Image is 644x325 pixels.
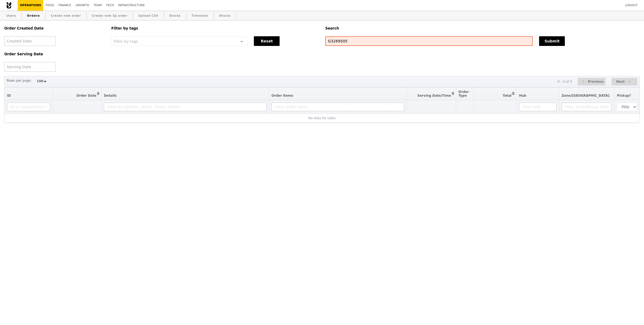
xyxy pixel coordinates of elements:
[25,11,42,21] a: Orders
[6,2,11,9] img: Grain logo
[578,78,606,86] button: Previous
[4,36,56,46] input: Created Date
[7,116,637,120] div: No data for table
[167,11,183,21] a: Stocks
[4,62,56,72] input: Serving Date
[272,94,293,97] span: Order Items
[562,94,610,97] span: Zone/[GEOGRAPHIC_DATA]
[539,36,565,46] button: Submit
[519,103,556,111] input: Filter Hub
[4,26,105,30] h5: Order Created Date
[617,94,631,97] span: Pickup?
[90,11,130,21] a: Create new 3p order
[136,11,160,21] a: Upload CSV
[459,90,469,97] span: Order Type
[272,103,404,111] input: Filter Order Items
[217,11,233,21] a: Shouts
[254,36,280,46] button: Reset
[562,103,612,111] input: Filter Zone/Pickup Point
[7,94,11,97] span: ID
[114,39,138,44] span: Filter by tags
[588,78,604,85] span: Previous
[4,11,18,21] a: Users
[7,78,32,83] label: Rows per page:
[616,78,625,85] span: Next
[4,52,105,56] h5: Order Serving Date
[325,26,640,30] h5: Search
[325,36,533,46] input: Search any field
[189,11,210,21] a: Timeslots
[519,94,526,97] span: Hub
[104,94,116,97] span: Details
[49,11,83,21] a: Create new order
[612,78,637,86] button: Next
[7,103,50,111] input: ID or Salesperson name
[111,26,319,30] h5: Filter by tags
[104,103,266,111] input: Filter by Address, Name, Email, Mobile
[557,80,572,84] div: 0 - 0 of 0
